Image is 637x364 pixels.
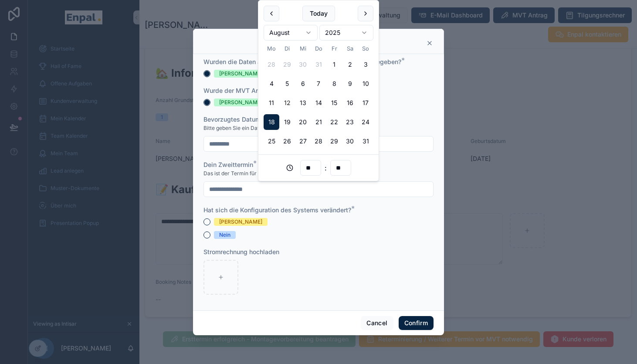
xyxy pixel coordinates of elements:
[311,95,326,111] button: Donnerstag, 14. August 2025
[326,95,342,111] button: Freitag, 15. August 2025
[203,116,369,123] span: Bevorzugtes Datum für den Montagevorbereitungstermin
[311,76,326,92] button: Donnerstag, 7. August 2025
[279,44,295,53] th: Dienstag
[203,206,351,214] span: Hat sich die Konfiguration des Systems verändert?
[326,114,342,130] button: Freitag, 22. August 2025
[326,57,342,72] button: Freitag, 1. August 2025
[342,114,358,130] button: Samstag, 23. August 2025
[358,95,373,111] button: Sonntag, 17. August 2025
[279,76,295,92] button: Dienstag, 5. August 2025
[264,133,279,149] button: Montag, 25. August 2025
[264,160,373,176] div: :
[203,170,318,177] span: Das ist der Termin für die Vertragsunterschrift.
[358,114,373,130] button: Sonntag, 24. August 2025
[311,114,326,130] button: Donnerstag, 21. August 2025
[264,57,279,72] button: Montag, 28. Juli 2025
[311,57,326,72] button: Donnerstag, 31. Juli 2025
[342,95,358,111] button: Samstag, 16. August 2025
[295,95,311,111] button: Mittwoch, 13. August 2025
[203,248,279,255] span: Stromrechnung hochladen
[264,44,279,53] th: Montag
[203,87,306,94] span: Wurde der MVT Antrag verschickt?
[264,95,279,111] button: Montag, 11. August 2025
[264,114,279,130] button: Montag, 18. August 2025, selected
[311,133,326,149] button: Donnerstag, 28. August 2025
[219,70,262,78] div: [PERSON_NAME]
[219,231,230,239] div: Nein
[264,76,279,92] button: Montag, 4. August 2025
[342,133,358,149] button: Samstag, 30. August 2025
[342,76,358,92] button: Samstag, 9. August 2025
[219,218,262,226] div: [PERSON_NAME]
[219,99,262,106] div: [PERSON_NAME]
[326,44,342,53] th: Freitag
[279,57,295,72] button: Dienstag, 29. Juli 2025
[311,44,326,53] th: Donnerstag
[358,133,373,149] button: Sonntag, 31. August 2025
[326,133,342,149] button: Freitag, 29. August 2025
[302,6,335,21] button: Today
[342,44,358,53] th: Samstag
[295,76,311,92] button: Mittwoch, 6. August 2025
[358,57,373,72] button: Sonntag, 3. August 2025
[399,316,434,330] button: Confirm
[279,133,295,149] button: Dienstag, 26. August 2025
[203,58,401,65] span: Wurden die Daten aller Grundstückseigentümer korrekt angegeben?
[295,44,311,53] th: Mittwoch
[279,95,295,111] button: Today, Dienstag, 12. August 2025
[203,161,253,168] span: Dein Zweittermin
[295,133,311,149] button: Mittwoch, 27. August 2025
[358,44,373,53] th: Sonntag
[361,316,393,330] button: Cancel
[358,76,373,92] button: Sonntag, 10. August 2025
[264,44,373,149] table: August 2025
[342,57,358,72] button: Samstag, 2. August 2025
[295,57,311,72] button: Mittwoch, 30. Juli 2025
[279,114,295,130] button: Dienstag, 19. August 2025
[295,114,311,130] button: Mittwoch, 20. August 2025
[203,125,359,132] span: Bitte geben Sie ein Datum mindestens 2 Tage in der Zukunft an.
[326,76,342,92] button: Freitag, 8. August 2025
